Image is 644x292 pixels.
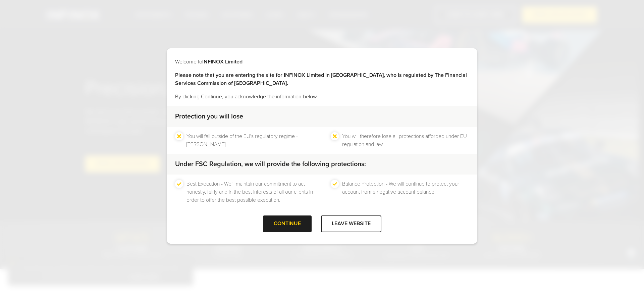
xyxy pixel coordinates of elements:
[202,58,243,65] strong: INFINOX Limited
[175,112,243,120] strong: Protection you will lose
[175,93,469,101] p: By clicking Continue, you acknowledge the information below.
[175,160,366,168] strong: Under FSC Regulation, we will provide the following protections:
[186,132,313,148] li: You will fall outside of the EU's regulatory regime - [PERSON_NAME].
[175,58,469,66] p: Welcome to
[342,132,469,148] li: You will therefore lose all protections afforded under EU regulation and law.
[175,72,467,87] strong: Please note that you are entering the site for INFINOX Limited in [GEOGRAPHIC_DATA], who is regul...
[342,180,469,204] li: Balance Protection - We will continue to protect your account from a negative account balance.
[263,215,312,232] div: CONTINUE
[186,180,313,204] li: Best Execution - We’ll maintain our commitment to act honestly, fairly and in the best interests ...
[321,215,381,232] div: LEAVE WEBSITE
